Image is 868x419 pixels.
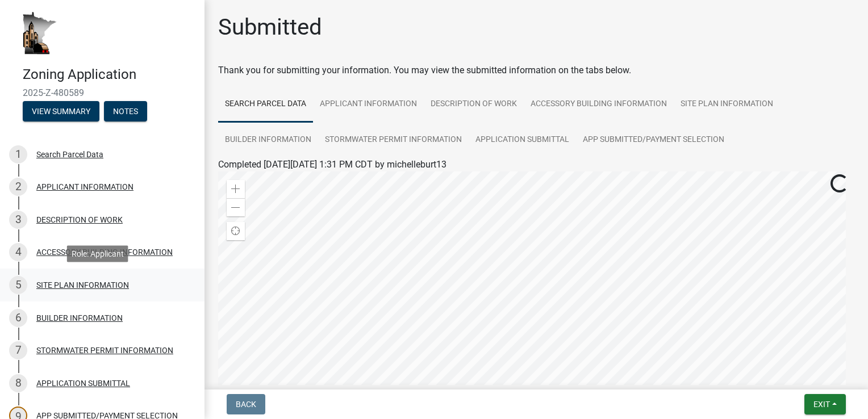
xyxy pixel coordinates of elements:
[218,14,322,41] h1: Submitted
[67,245,128,262] div: Role: Applicant
[104,107,147,116] wm-modal-confirm: Notes
[9,374,27,392] div: 8
[36,183,133,191] div: APPLICANT INFORMATION
[804,394,846,414] button: Exit
[576,122,731,158] a: APP SUBMITTED/PAYMENT SELECTION
[227,180,245,198] div: Zoom in
[236,400,256,409] span: Back
[104,101,147,121] button: Notes
[36,314,123,322] div: BUILDER INFORMATION
[674,86,780,123] a: SITE PLAN INFORMATION
[313,86,424,123] a: APPLICANT INFORMATION
[36,150,103,158] div: Search Parcel Data
[813,400,830,409] span: Exit
[9,276,27,294] div: 5
[9,341,27,359] div: 7
[36,346,173,354] div: STORMWATER PERMIT INFORMATION
[524,86,674,123] a: ACCESSORY BUILDING INFORMATION
[218,159,446,170] span: Completed [DATE][DATE] 1:31 PM CDT by michelleburt13
[36,248,173,256] div: ACCESSORY BUILDING INFORMATION
[218,86,313,123] a: Search Parcel Data
[36,216,123,224] div: DESCRIPTION OF WORK
[36,281,129,289] div: SITE PLAN INFORMATION
[469,122,576,158] a: APPLICATION SUBMITTAL
[227,394,265,414] button: Back
[23,101,99,121] button: View Summary
[23,12,57,55] img: Houston County, Minnesota
[23,87,182,98] span: 2025-Z-480589
[9,309,27,327] div: 6
[9,145,27,164] div: 1
[227,222,245,240] div: Find my location
[23,66,195,83] h4: Zoning Application
[36,379,130,387] div: APPLICATION SUBMITTAL
[424,86,524,123] a: DESCRIPTION OF WORK
[9,178,27,196] div: 2
[9,211,27,229] div: 3
[218,122,318,158] a: BUILDER INFORMATION
[318,122,469,158] a: STORMWATER PERMIT INFORMATION
[9,243,27,261] div: 4
[218,64,854,77] div: Thank you for submitting your information. You may view the submitted information on the tabs below.
[23,107,99,116] wm-modal-confirm: Summary
[227,198,245,216] div: Zoom out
